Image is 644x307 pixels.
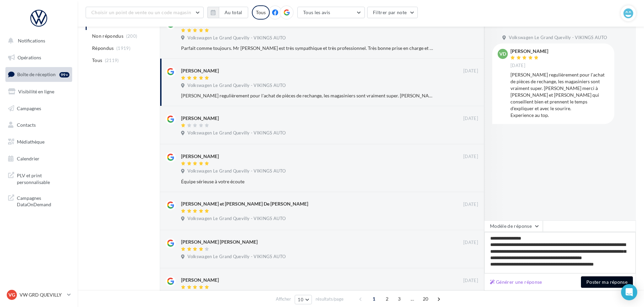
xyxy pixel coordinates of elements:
span: Tous les avis [303,9,330,15]
button: Choisir un point de vente ou un code magasin [86,7,204,18]
a: PLV et print personnalisable [4,168,74,188]
button: Générer une réponse [487,278,545,286]
span: résultats/page [316,296,344,302]
div: [PERSON_NAME] [181,67,219,74]
span: Volkswagen Le Grand Quevilly - VIKINGS AUTO [187,130,286,136]
span: [DATE] [463,154,478,160]
div: Tous [252,5,270,20]
button: Au total [207,7,248,18]
div: [PERSON_NAME] [181,277,219,283]
a: Campagnes [4,101,74,116]
span: [DATE] [463,116,478,122]
span: Volkswagen Le Grand Quevilly - VIKINGS AUTO [187,35,286,41]
span: Campagnes DataOnDemand [17,193,69,208]
span: 10 [298,297,303,302]
div: [PERSON_NAME] [181,153,219,160]
a: Calendrier [4,152,74,166]
span: 3 [394,294,405,304]
div: [PERSON_NAME] [510,49,548,54]
button: Poster ma réponse [581,276,633,288]
p: VW GRD QUEVILLY [20,291,64,298]
span: Boîte de réception [17,71,56,77]
span: Notifications [18,38,45,43]
div: [PERSON_NAME] [181,115,219,122]
span: Volkswagen Le Grand Quevilly - VIKINGS AUTO [187,83,286,89]
a: Opérations [4,51,74,65]
a: Visibilité en ligne [4,85,74,99]
span: ... [407,294,418,304]
span: (200) [126,33,138,39]
span: Choisir un point de vente ou un code magasin [91,9,191,15]
span: Répondus [92,45,114,52]
button: Notifications [4,34,71,48]
span: [DATE] [463,240,478,246]
span: Non répondus [92,33,123,39]
div: [PERSON_NAME] regulièrement pour l'achat de pièces de rechange, les magasiniers sont vraiment sup... [181,92,434,99]
div: [PERSON_NAME] [PERSON_NAME] [181,239,258,245]
button: Filtrer par note [367,7,418,18]
div: Open Intercom Messenger [621,284,637,300]
span: VD [499,51,506,57]
a: Campagnes DataOnDemand [4,191,74,211]
span: (2119) [105,58,119,63]
span: Visibilité en ligne [18,89,54,94]
button: 10 [295,295,312,304]
span: 1 [369,294,379,304]
span: Contacts [17,122,36,128]
span: Volkswagen Le Grand Quevilly - VIKINGS AUTO [187,168,286,174]
div: [PERSON_NAME] et [PERSON_NAME] De [PERSON_NAME] [181,201,308,207]
span: Campagnes [17,105,41,111]
button: Au total [219,7,248,18]
span: Volkswagen Le Grand Quevilly - VIKINGS AUTO [187,216,286,222]
div: Équipe sérieuse à votre écoute [181,178,434,185]
span: [DATE] [510,63,525,69]
a: VG VW GRD QUEVILLY [5,288,72,301]
span: Opérations [18,55,41,60]
a: Contacts [4,118,74,132]
div: 99+ [59,72,69,78]
button: Modèle de réponse [484,220,543,232]
span: VG [8,291,15,298]
div: Parfait comme toujours. Mr [PERSON_NAME] est très sympathique et très professionnel. Très bonne p... [181,45,434,52]
span: [DATE] [463,202,478,208]
span: Médiathèque [17,139,45,145]
span: Tous [92,57,102,64]
button: Tous les avis [297,7,365,18]
span: Volkswagen Le Grand Quevilly - VIKINGS AUTO [509,35,607,41]
div: [PERSON_NAME] regulièrement pour l'achat de pièces de rechange, les magasiniers sont vraiment sup... [510,71,609,119]
span: [DATE] [463,278,478,284]
span: Calendrier [17,156,39,161]
span: (1919) [116,45,130,51]
span: 20 [420,294,431,304]
a: Médiathèque [4,135,74,149]
span: Volkswagen Le Grand Quevilly - VIKINGS AUTO [187,254,286,260]
span: [DATE] [463,68,478,74]
a: Boîte de réception99+ [4,67,74,82]
span: Afficher [276,296,291,302]
span: PLV et print personnalisable [17,171,69,185]
span: 2 [382,294,392,304]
